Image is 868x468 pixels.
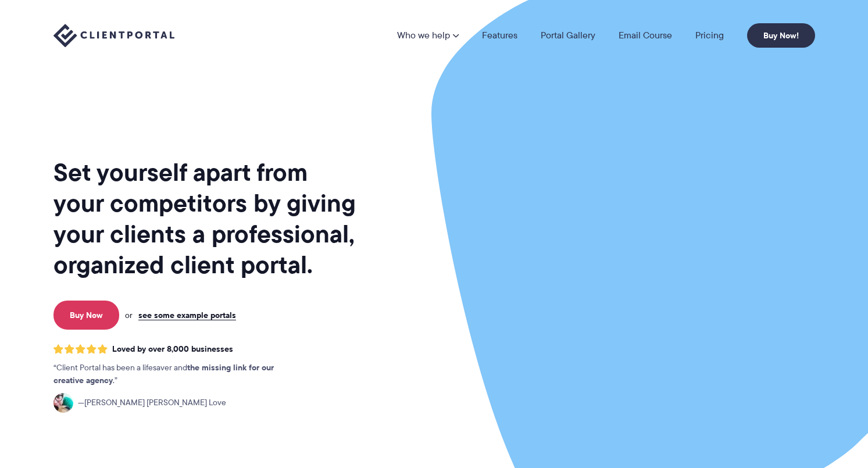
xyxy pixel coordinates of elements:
[53,301,119,330] a: Buy Now
[397,31,459,40] a: Who we help
[53,362,298,387] p: Client Portal has been a lifesaver and .
[112,344,233,354] span: Loved by over 8,000 businesses
[619,31,672,40] a: Email Course
[53,157,358,280] h1: Set yourself apart from your competitors by giving your clients a professional, organized client ...
[695,31,724,40] a: Pricing
[53,361,274,387] strong: the missing link for our creative agency
[482,31,517,40] a: Features
[541,31,595,40] a: Portal Gallery
[78,396,226,409] span: [PERSON_NAME] [PERSON_NAME] Love
[138,310,236,320] a: see some example portals
[125,310,133,320] span: or
[747,23,815,48] a: Buy Now!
